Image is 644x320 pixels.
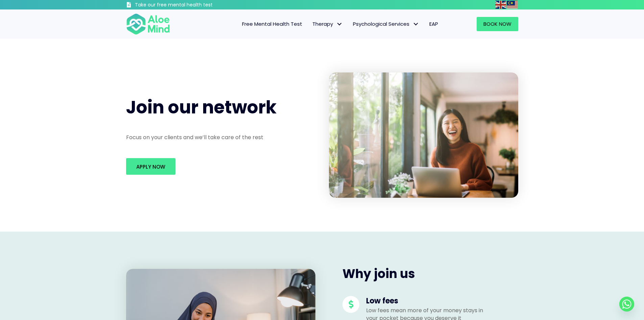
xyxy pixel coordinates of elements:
[353,20,419,27] span: Psychological Services
[424,17,443,31] a: EAP
[342,265,415,282] span: Why join us
[483,20,511,27] span: Book Now
[366,296,491,306] h4: Low fees
[126,95,277,120] span: Join our network
[136,163,165,170] span: Apply Now
[312,20,343,27] span: Therapy
[135,2,249,8] h3: Take our free mental health test
[507,1,518,8] a: Malay
[126,133,315,141] p: Focus on your clients and we’ll take care of the rest
[429,20,438,27] span: EAP
[619,297,634,312] a: Whatsapp
[126,13,170,35] img: Aloe mind Logo
[126,2,249,9] a: Take our free mental health test
[329,72,518,198] img: Happy young asian girl working at a coffee shop with a laptop
[335,19,344,29] span: Therapy: submenu
[495,1,506,9] img: en
[507,1,518,9] img: ms
[411,19,421,29] span: Psychological Services: submenu
[348,17,424,31] a: Psychological ServicesPsychological Services: submenu
[242,20,302,27] span: Free Mental Health Test
[307,17,348,31] a: TherapyTherapy: submenu
[495,1,507,8] a: English
[237,17,307,31] a: Free Mental Health Test
[477,17,518,31] a: Book Now
[126,158,175,175] a: Apply Now
[179,17,443,31] nav: Menu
